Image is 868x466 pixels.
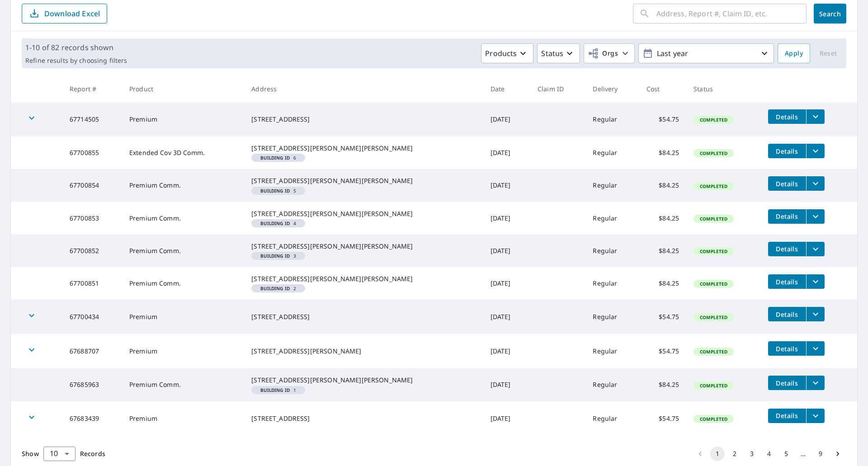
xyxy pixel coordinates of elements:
[122,102,244,137] td: Premium
[255,254,302,258] span: 3
[251,347,476,356] div: [STREET_ADDRESS][PERSON_NAME]
[585,202,639,235] td: Regular
[483,169,530,202] td: [DATE]
[255,286,302,291] span: 2
[530,75,585,102] th: Claim ID
[806,307,825,321] button: filesDropdownBtn-67700434
[251,414,476,423] div: [STREET_ADDRESS]
[483,334,530,368] td: [DATE]
[62,368,122,401] td: 67685963
[727,447,742,461] button: Go to page 2
[260,286,290,291] em: Building ID
[255,155,302,160] span: 6
[483,202,530,235] td: [DATE]
[251,209,476,218] div: [STREET_ADDRESS][PERSON_NAME][PERSON_NAME]
[656,1,807,26] input: Address, Report #, Claim ID, etc.
[639,235,686,267] td: $84.25
[806,242,825,256] button: filesDropdownBtn-67700852
[806,209,825,224] button: filesDropdownBtn-67700853
[62,137,122,169] td: 67700855
[251,312,476,321] div: [STREET_ADDRESS]
[694,314,733,320] span: Completed
[686,75,761,102] th: Status
[768,409,806,423] button: detailsBtn-67683439
[774,113,801,121] span: Details
[25,56,127,65] p: Refine results by choosing filters
[485,48,517,59] p: Products
[639,300,686,334] td: $54.75
[768,274,806,289] button: detailsBtn-67700851
[785,48,803,59] span: Apply
[796,449,811,458] div: …
[639,202,686,235] td: $84.25
[80,449,105,458] span: Records
[44,9,100,19] p: Download Excel
[768,307,806,321] button: detailsBtn-67700434
[541,48,563,59] p: Status
[774,310,801,319] span: Details
[62,169,122,202] td: 67700854
[806,144,825,158] button: filesDropdownBtn-67700855
[122,137,244,169] td: Extended Cov 3D Comm.
[774,147,801,155] span: Details
[25,42,127,53] p: 1-10 of 82 records shown
[260,188,290,193] em: Building ID
[260,155,290,160] em: Building ID
[62,300,122,334] td: 67700434
[762,447,776,461] button: Go to page 4
[585,169,639,202] td: Regular
[62,235,122,267] td: 67700852
[694,117,733,123] span: Completed
[483,368,530,401] td: [DATE]
[639,137,686,169] td: $84.25
[745,447,759,461] button: Go to page 3
[260,254,290,258] em: Building ID
[255,221,302,226] span: 4
[774,379,801,387] span: Details
[694,281,733,287] span: Completed
[768,242,806,256] button: detailsBtn-67700852
[806,274,825,289] button: filesDropdownBtn-67700851
[122,300,244,334] td: Premium
[694,382,733,389] span: Completed
[483,137,530,169] td: [DATE]
[806,341,825,356] button: filesDropdownBtn-67688707
[251,115,476,124] div: [STREET_ADDRESS]
[638,43,774,63] button: Last year
[122,401,244,436] td: Premium
[768,341,806,356] button: detailsBtn-67688707
[585,300,639,334] td: Regular
[694,248,733,254] span: Completed
[260,221,290,226] em: Building ID
[122,169,244,202] td: Premium Comm.
[774,344,801,353] span: Details
[62,202,122,235] td: 67700853
[62,401,122,436] td: 67683439
[639,368,686,401] td: $84.25
[122,267,244,300] td: Premium Comm.
[251,242,476,251] div: [STREET_ADDRESS][PERSON_NAME][PERSON_NAME]
[255,388,302,392] span: 1
[806,409,825,423] button: filesDropdownBtn-67683439
[483,235,530,267] td: [DATE]
[584,43,635,63] button: Orgs
[22,4,107,24] button: Download Excel
[778,43,810,63] button: Apply
[122,75,244,102] th: Product
[768,109,806,124] button: detailsBtn-67714505
[585,401,639,436] td: Regular
[694,348,733,355] span: Completed
[768,176,806,191] button: detailsBtn-67700854
[22,449,39,458] span: Show
[260,388,290,392] em: Building ID
[483,267,530,300] td: [DATE]
[806,109,825,124] button: filesDropdownBtn-67714505
[122,235,244,267] td: Premium Comm.
[122,202,244,235] td: Premium Comm.
[122,368,244,401] td: Premium Comm.
[639,267,686,300] td: $84.25
[813,447,828,461] button: Go to page 9
[814,4,846,24] button: Search
[692,447,846,461] nav: pagination navigation
[62,267,122,300] td: 67700851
